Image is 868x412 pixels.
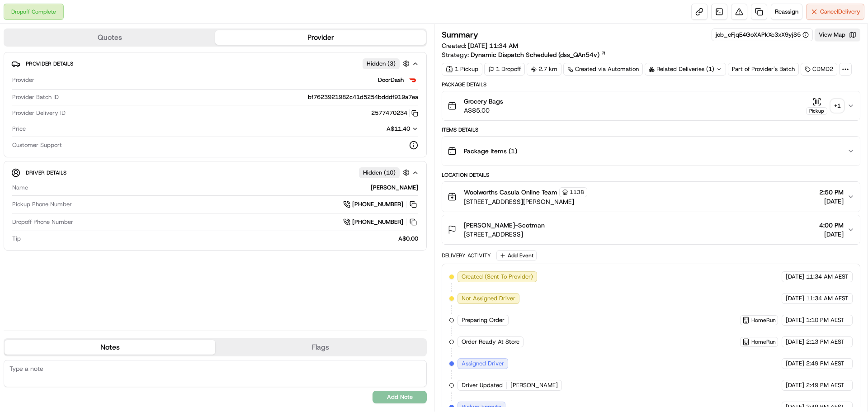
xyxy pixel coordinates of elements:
span: Provider Details [26,60,73,67]
span: 2:49 PM AEST [806,403,844,411]
span: [PERSON_NAME]-Scotman [464,221,545,230]
span: Provider Batch ID [12,93,59,101]
span: Name [12,184,28,192]
span: [DATE] [819,230,844,239]
button: [PERSON_NAME]-Scotman[STREET_ADDRESS]4:00 PM[DATE] [442,215,860,244]
a: Created via Automation [563,63,643,76]
span: [DATE] [786,338,804,346]
span: API Documentation [85,131,145,140]
button: Quotes [5,30,215,45]
span: [STREET_ADDRESS] [464,230,545,239]
span: 1:10 PM AEST [806,316,844,324]
span: Package Items ( 1 ) [464,147,517,156]
span: Hidden ( 3 ) [367,60,396,68]
span: Grocery Bags [464,97,503,106]
span: Driver Details [26,169,66,176]
div: Start new chat [31,86,148,95]
span: A$11.40 [387,125,410,133]
span: Assigned Driver [462,360,504,368]
div: Items Details [442,126,860,133]
span: Provider Delivery ID [12,109,66,117]
a: 💻API Documentation [73,128,149,144]
button: Add Event [496,250,537,261]
div: 1 Dropoff [484,63,525,76]
div: + 1 [831,99,844,112]
button: CancelDelivery [806,4,864,20]
span: Pickup Phone Number [12,200,72,208]
input: Clear [24,58,149,68]
button: Grocery BagsA$85.00Pickup+1 [442,91,860,120]
span: [DATE] 11:34 AM [468,42,518,50]
span: Tip [12,235,21,243]
span: Driver Updated [462,381,503,389]
button: Provider [215,30,426,45]
span: [PHONE_NUMBER] [352,200,403,208]
div: Location Details [442,171,860,179]
button: Provider DetailsHidden (3) [11,56,419,71]
button: Package Items (1) [442,137,860,166]
div: [PERSON_NAME] [32,184,418,192]
button: Driver DetailsHidden (10) [11,165,419,180]
span: DoorDash [378,76,404,84]
span: [PHONE_NUMBER] [352,218,403,226]
button: Hidden (3) [363,58,412,69]
span: 2:13 PM AEST [806,338,844,346]
a: Dynamic Dispatch Scheduled (dss_QAn54v) [471,50,606,59]
span: HomeRun [751,317,776,324]
span: Dropoff Phone Number [12,218,73,226]
span: Created: [442,41,518,50]
span: Woolworths Casula Online Team [464,188,557,197]
div: 1 Pickup [442,63,482,76]
span: 4:00 PM [819,221,844,230]
span: Pylon [90,153,109,160]
span: Reassign [775,8,798,16]
span: Pickup Enroute [462,403,501,411]
span: HomeRun [751,338,776,346]
span: 2:50 PM [819,188,844,197]
span: [DATE] [786,360,804,368]
button: Notes [5,340,215,355]
span: Dynamic Dispatch Scheduled (dss_QAn54v) [471,50,599,59]
span: [DATE] [786,294,804,303]
span: Price [12,125,26,133]
span: 11:34 AM AEST [806,294,849,303]
div: Delivery Activity [442,252,491,259]
span: Created (Sent To Provider) [462,273,533,281]
span: Customer Support [12,141,62,149]
button: Woolworths Casula Online Team1138[STREET_ADDRESS][PERSON_NAME]2:50 PM[DATE] [442,182,860,212]
a: [PHONE_NUMBER] [343,199,418,209]
span: [DATE] [819,197,844,206]
div: Pickup [806,107,827,115]
span: Provider [12,76,34,84]
img: 1736555255976-a54dd68f-1ca7-489b-9aae-adbdc363a1c4 [9,86,25,103]
span: Order Ready At Store [462,338,519,346]
button: Start new chat [154,89,165,100]
span: 11:34 AM AEST [806,273,849,281]
button: View Map [815,28,860,41]
button: 2577470234 [371,109,418,117]
button: Pickup [806,97,827,115]
div: 2.7 km [527,63,561,76]
button: job_cFjqE4GoXAPkXc3xX9yjS5 [716,31,809,39]
div: CDMD2 [801,63,837,76]
span: [STREET_ADDRESS][PERSON_NAME] [464,197,587,206]
div: 📗 [9,132,16,139]
button: Hidden (10) [359,167,412,178]
h3: Summary [442,31,478,39]
div: Strategy: [442,50,606,59]
span: [DATE] [786,403,804,411]
span: Preparing Order [462,316,505,324]
button: A$11.40 [339,125,418,133]
div: We're available if you need us! [31,95,114,103]
a: [PHONE_NUMBER] [343,217,418,227]
span: Not Assigned Driver [462,294,515,303]
img: doordash_logo_v2.png [407,75,418,85]
span: [DATE] [786,381,804,389]
button: Pickup+1 [806,97,844,115]
div: Package Details [442,81,860,88]
div: Related Deliveries (1) [645,63,726,76]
